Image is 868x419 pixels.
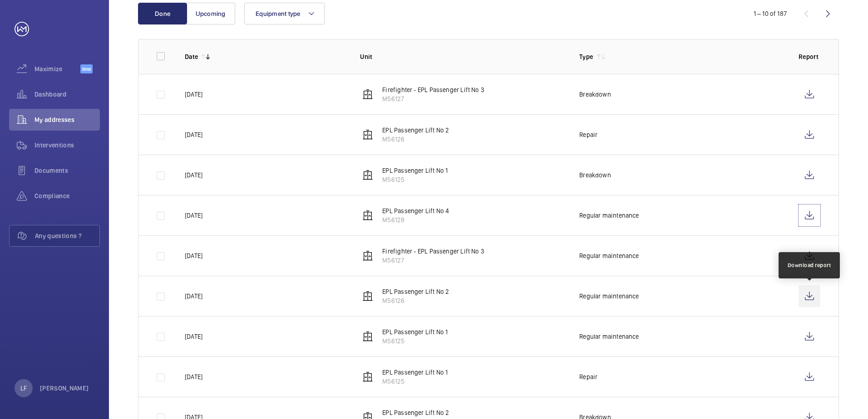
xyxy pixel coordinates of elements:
span: Dashboard [35,90,100,99]
span: Interventions [35,141,100,150]
p: M56128 [382,215,449,224]
p: Repair [579,372,597,381]
button: Equipment type [244,3,325,24]
p: Date [185,52,198,61]
img: elevator.svg [362,371,373,382]
p: Regular maintenance [579,211,639,220]
p: [DATE] [185,130,202,139]
p: M56125 [382,377,448,386]
img: elevator.svg [362,129,373,140]
p: M56127 [382,94,484,103]
span: Compliance [35,191,100,200]
p: [DATE] [185,171,202,180]
p: [DATE] [185,292,202,301]
p: EPL Passenger Lift No 2 [382,408,449,417]
p: [DATE] [185,90,202,99]
p: M56126 [382,135,449,144]
p: Regular maintenance [579,332,639,341]
span: Beta [80,64,93,73]
img: elevator.svg [362,210,373,221]
p: M56125 [382,336,448,346]
p: Unit [360,52,565,61]
p: [DATE] [185,251,202,260]
p: [DATE] [185,372,202,381]
img: elevator.svg [362,291,373,302]
p: M56125 [382,175,448,184]
span: Documents [35,166,100,175]
p: Breakdown [579,171,611,180]
span: My addresses [35,115,100,124]
p: M56127 [382,256,484,265]
p: Repair [579,130,597,139]
img: elevator.svg [362,331,373,342]
p: EPL Passenger Lift No 1 [382,327,448,336]
div: Download report [788,261,831,269]
span: Any questions ? [35,231,99,240]
div: 1 – 10 of 187 [754,9,787,18]
p: Breakdown [579,90,611,99]
p: EPL Passenger Lift No 1 [382,368,448,377]
p: EPL Passenger Lift No 1 [382,166,448,175]
img: elevator.svg [362,250,373,261]
p: [DATE] [185,332,202,341]
p: Regular maintenance [579,251,639,260]
p: [PERSON_NAME] [40,384,89,393]
img: elevator.svg [362,170,373,180]
p: EPL Passenger Lift No 4 [382,206,449,215]
p: EPL Passenger Lift No 2 [382,126,449,135]
p: Firefighter - EPL Passenger Lift No 3 [382,85,484,94]
p: Report [799,52,820,61]
p: [DATE] [185,211,202,220]
p: LF [20,384,27,393]
p: Firefighter - EPL Passenger Lift No 3 [382,247,484,256]
p: M56126 [382,296,449,305]
p: Regular maintenance [579,292,639,301]
img: elevator.svg [362,89,373,100]
button: Upcoming [186,3,235,24]
span: Maximize [35,64,80,73]
span: Equipment type [256,10,301,17]
button: Done [138,3,187,24]
p: Type [579,52,593,61]
p: EPL Passenger Lift No 2 [382,287,449,296]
